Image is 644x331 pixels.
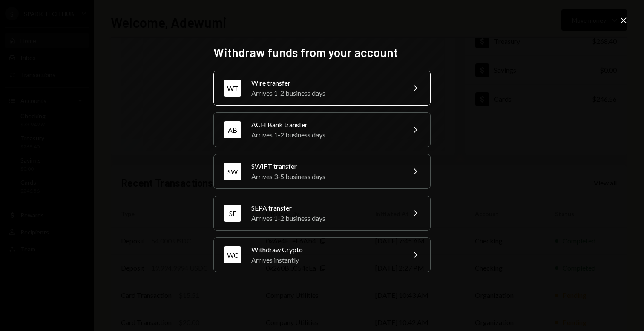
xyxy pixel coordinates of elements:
[251,130,400,140] div: Arrives 1-2 business days
[213,71,431,106] button: WTWire transferArrives 1-2 business days
[224,205,241,222] div: SE
[251,88,400,98] div: Arrives 1-2 business days
[213,112,431,147] button: ABACH Bank transferArrives 1-2 business days
[251,245,400,255] div: Withdraw Crypto
[224,80,241,97] div: WT
[251,255,400,265] div: Arrives instantly
[251,213,400,223] div: Arrives 1-2 business days
[251,120,400,130] div: ACH Bank transfer
[251,171,400,182] div: Arrives 3-5 business days
[213,154,431,189] button: SWSWIFT transferArrives 3-5 business days
[224,246,241,263] div: WC
[251,203,400,213] div: SEPA transfer
[224,163,241,180] div: SW
[213,196,431,231] button: SESEPA transferArrives 1-2 business days
[251,78,400,88] div: Wire transfer
[251,161,400,171] div: SWIFT transfer
[213,237,431,272] button: WCWithdraw CryptoArrives instantly
[224,121,241,138] div: AB
[213,44,431,61] h2: Withdraw funds from your account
